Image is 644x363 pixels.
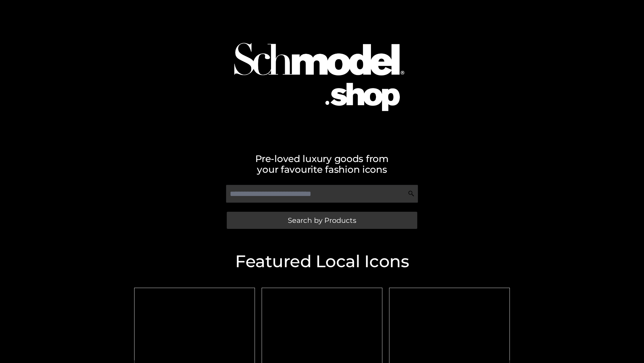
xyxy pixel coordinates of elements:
h2: Featured Local Icons​ [131,253,513,270]
h2: Pre-loved luxury goods from your favourite fashion icons [131,153,513,175]
a: Search by Products [227,212,417,229]
span: Search by Products [288,217,356,224]
img: Search Icon [408,190,415,197]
